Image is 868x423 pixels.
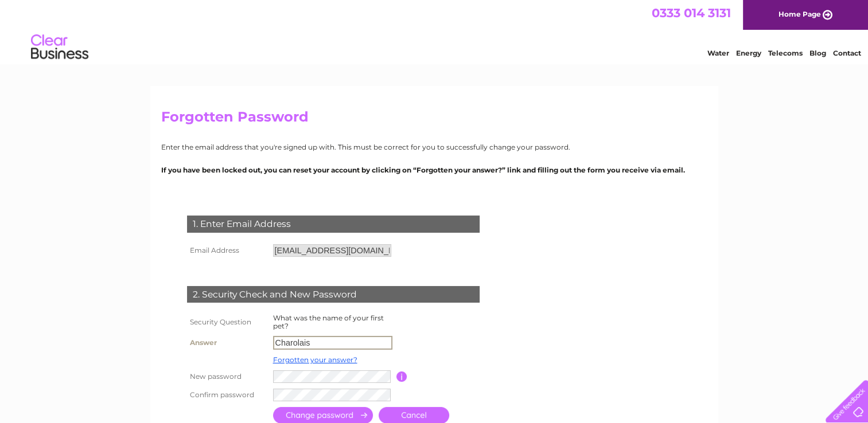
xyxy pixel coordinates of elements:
[187,286,480,303] div: 2. Security Check and New Password
[736,49,761,57] a: Energy
[164,6,706,56] div: Clear Business is a trading name of Verastar Limited (registered in [GEOGRAPHIC_DATA] No. 3667643...
[184,333,270,352] th: Answer
[161,142,707,152] p: Enter the email address that you're signed up with. This must be correct for you to successfully ...
[273,314,384,330] label: What was the name of your first pet?
[396,371,407,382] input: Information
[184,241,270,260] th: Email Address
[187,216,480,233] div: 1. Enter Email Address
[833,49,861,57] a: Contact
[184,386,270,404] th: Confirm password
[184,311,270,333] th: Security Question
[707,49,729,57] a: Water
[809,49,826,57] a: Blog
[161,109,707,131] h2: Forgotten Password
[768,49,803,57] a: Telecoms
[161,164,707,175] p: If you have been locked out, you can reset your account by clicking on “Forgotten your answer?” l...
[30,30,89,65] img: logo.png
[652,6,731,20] a: 0333 014 3131
[273,355,357,364] a: Forgotten your answer?
[184,367,270,386] th: New password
